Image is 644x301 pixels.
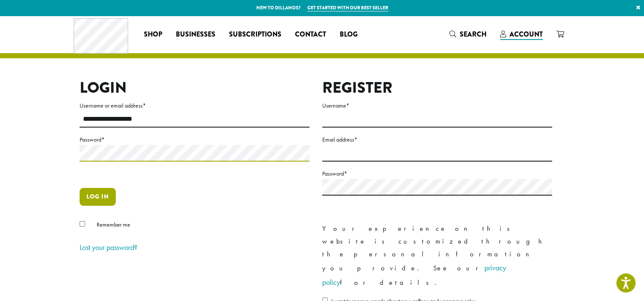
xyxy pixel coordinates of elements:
a: Search [443,27,493,41]
span: Search [460,29,487,39]
a: privacy policy [322,263,506,287]
span: Remember me [97,221,130,228]
p: Your experience on this website is customized through the personal information you provide. See o... [322,222,552,290]
span: Businesses [176,29,215,40]
span: Contact [295,29,326,40]
a: Shop [137,28,169,41]
a: Get started with our best seller [307,4,388,11]
h2: Login [80,79,309,97]
label: Email address [322,134,552,145]
a: Lost your password? [80,242,137,252]
label: Password [322,168,552,179]
label: Username or email address [80,100,309,111]
h2: Register [322,79,552,97]
label: Password [80,134,309,145]
button: Log in [80,188,116,206]
label: Username [322,100,552,111]
span: Account [509,29,543,39]
span: Blog [340,29,358,40]
span: Subscriptions [229,29,281,40]
span: Shop [144,29,162,40]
